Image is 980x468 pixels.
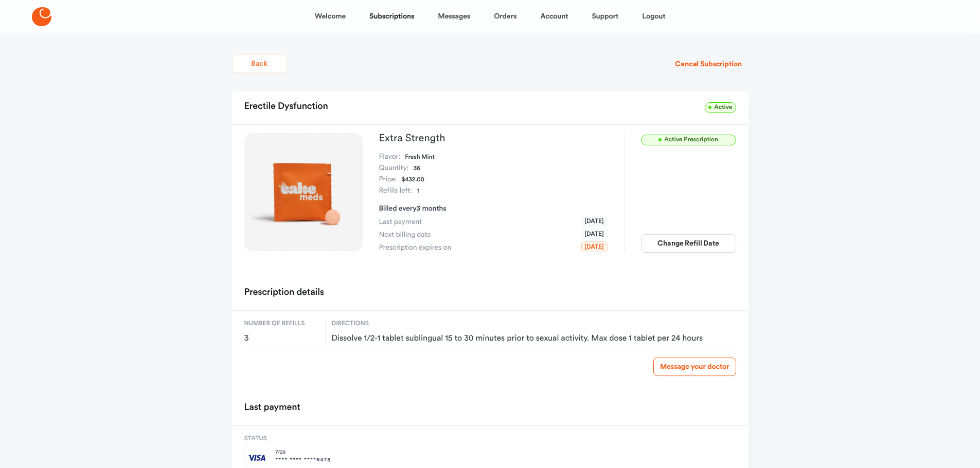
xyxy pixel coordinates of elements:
[379,163,409,174] dt: Quantity:
[494,4,516,29] a: Orders
[540,4,568,29] a: Account
[244,399,300,417] h2: Last payment
[592,4,618,29] a: Support
[244,98,328,116] h2: Erectile Dysfunction
[379,230,431,240] span: Next billing date
[641,234,736,253] button: Change Refill Date
[705,102,736,113] span: Active
[244,284,324,302] h2: Prescription details
[414,163,420,174] dd: 36
[379,217,422,227] span: Last payment
[369,4,414,29] a: Subscriptions
[653,358,736,376] a: Message your doctor
[244,434,331,443] span: Status
[405,152,434,163] dd: Fresh Mint
[402,174,424,185] dd: $432.00
[438,4,470,29] a: Messages
[642,4,665,29] a: Logout
[244,448,271,467] img: visa
[581,241,608,252] span: [DATE]
[581,229,608,239] span: [DATE]
[244,319,319,328] span: Number of refills
[379,205,447,212] span: Billed every 3 months
[332,319,736,328] span: Directions
[232,54,287,73] button: Back
[276,448,331,456] span: 7 / 29
[244,133,363,251] img: Extra Strength
[379,152,401,163] dt: Flavor:
[379,242,452,253] span: Prescription expires on
[379,133,608,143] h3: Extra Strength
[244,333,319,344] span: 3
[379,185,412,197] dt: Refills left:
[332,333,736,344] span: Dissolve 1/2-1 tablet sublingual 15 to 30 minutes prior to sexual activity. Max dose 1 tablet per...
[581,216,608,227] span: [DATE]
[641,135,736,145] span: Active Prescription
[315,4,346,29] a: Welcome
[417,185,419,197] dd: 1
[668,55,748,73] button: Cancel Subscription
[379,174,397,185] dt: Price:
